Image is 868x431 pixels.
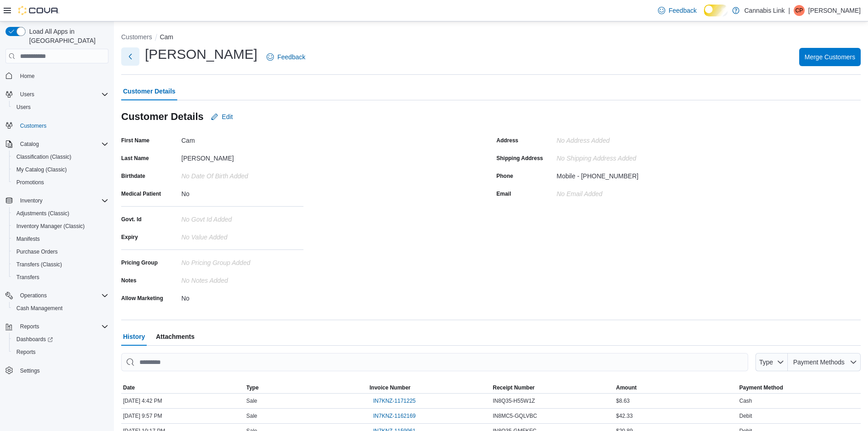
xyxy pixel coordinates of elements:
[121,259,158,266] label: Pricing Group
[2,194,112,207] button: Inventory
[121,111,204,122] h3: Customer Details
[9,346,112,358] button: Reports
[121,172,145,180] label: Birthdate
[16,70,108,81] span: Home
[5,65,108,401] nav: Complex example
[557,151,679,162] div: No Shipping Address added
[181,273,303,284] div: No Notes added
[156,327,195,346] span: Attachments
[222,112,233,121] span: Edit
[16,235,40,243] span: Manifests
[13,151,75,162] a: Classification (Classic)
[16,120,108,131] span: Customers
[16,223,85,230] span: Inventory Manager (Classic)
[16,166,67,173] span: My Catalog (Classic)
[13,303,66,314] a: Cash Management
[181,133,303,144] div: Cam
[16,195,46,206] button: Inventory
[738,382,861,393] button: Payment Method
[9,163,112,176] button: My Catalog (Classic)
[16,248,58,255] span: Purchase Orders
[9,233,112,245] button: Manifests
[2,88,112,101] button: Users
[181,291,303,302] div: No
[9,333,112,346] a: Dashboards
[16,305,62,312] span: Cash Management
[493,412,537,420] span: IN8MC5-GQLVBC
[16,179,44,186] span: Promotions
[16,139,42,150] button: Catalog
[9,271,112,284] button: Transfers
[16,89,38,100] button: Users
[13,246,108,257] span: Purchase Orders
[18,6,59,15] img: Cova
[794,5,805,16] div: Charlotte Phillips
[20,197,42,204] span: Inventory
[788,5,790,16] p: |
[16,336,53,343] span: Dashboards
[121,155,149,162] label: Last Name
[121,382,245,393] button: Date
[557,187,603,197] div: No Email added
[13,334,108,345] span: Dashboards
[370,395,419,406] button: IN7KNZ-1171225
[13,347,39,358] a: Reports
[16,195,108,206] span: Inventory
[799,48,861,66] button: Merge Customers
[277,52,305,62] span: Feedback
[370,384,411,391] span: Invoice Number
[263,48,309,66] a: Feedback
[557,169,639,180] div: Mobile - [PHONE_NUMBER]
[16,365,43,376] a: Settings
[13,221,108,232] span: Inventory Manager (Classic)
[793,358,845,366] span: Payment Methods
[13,259,108,270] span: Transfers (Classic)
[207,108,236,126] button: Edit
[704,5,728,16] input: Dark Mode
[121,277,136,284] label: Notes
[9,220,112,233] button: Inventory Manager (Classic)
[123,327,145,346] span: History
[805,52,855,62] span: Merge Customers
[20,122,46,130] span: Customers
[2,320,112,333] button: Reports
[121,47,139,66] button: Next
[9,258,112,271] button: Transfers (Classic)
[16,290,51,301] button: Operations
[181,151,303,162] div: [PERSON_NAME]
[247,397,257,405] span: Sale
[370,410,419,421] button: IN7KNZ-1162169
[121,33,152,41] button: Customers
[614,382,738,393] button: Amount
[16,321,108,332] span: Reports
[160,33,174,41] button: Cam
[13,164,108,175] span: My Catalog (Classic)
[123,384,135,391] span: Date
[759,358,773,366] span: Type
[796,5,803,16] span: CP
[373,397,416,405] span: IN7KNZ-1171225
[13,208,73,219] a: Adjustments (Classic)
[2,69,112,82] button: Home
[181,169,303,180] div: No Date Of Birth added
[740,384,783,391] span: Payment Method
[16,290,108,301] span: Operations
[121,353,748,371] input: This is a search bar. As you type, the results lower in the page will automatically filter.
[26,27,108,45] span: Load All Apps in [GEOGRAPHIC_DATA]
[788,353,861,371] button: Payment Methods
[808,5,861,16] p: [PERSON_NAME]
[16,348,36,356] span: Reports
[20,323,39,330] span: Reports
[20,292,47,299] span: Operations
[16,139,108,150] span: Catalog
[20,367,40,374] span: Settings
[9,302,112,315] button: Cash Management
[20,73,35,80] span: Home
[16,104,31,111] span: Users
[16,71,38,82] a: Home
[16,89,108,100] span: Users
[181,187,303,197] div: No
[13,259,66,270] a: Transfers (Classic)
[20,91,34,98] span: Users
[16,120,50,131] a: Customers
